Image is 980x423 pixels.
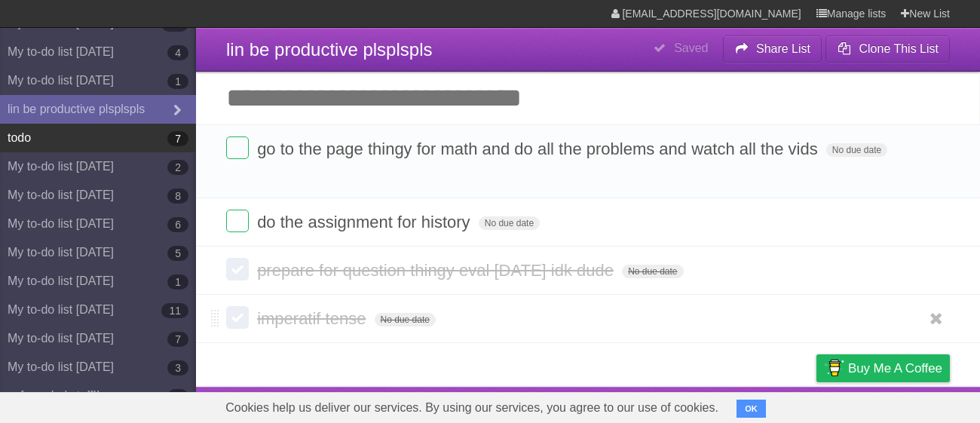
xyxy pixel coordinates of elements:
[167,389,188,404] b: 4
[257,139,822,158] span: go to the page thingy for math and do all the problems and watch all the vids
[257,261,617,280] span: prepare for question thingy eval [DATE] idk dude
[479,216,540,230] span: No due date
[167,246,188,261] b: 5
[257,309,369,328] span: imperatif tense
[167,217,188,232] b: 6
[167,360,188,375] b: 3
[616,391,648,419] a: About
[226,39,432,60] span: lin be productive plsplspls
[167,160,188,175] b: 2
[226,136,249,159] label: Done
[257,213,473,231] span: do the assignment for history
[816,354,950,382] a: Buy me a coffee
[756,42,810,55] b: Share List
[859,42,939,55] b: Clone This List
[167,332,188,347] b: 7
[723,35,822,63] button: Share List
[855,391,950,419] a: Suggest a feature
[226,258,249,280] label: Done
[167,74,188,89] b: 1
[825,35,950,63] button: Clone This List
[848,355,942,382] span: Buy me a coffee
[210,393,733,423] span: Cookies help us deliver our services. By using our services, you agree to our use of cookies.
[746,391,779,419] a: Terms
[167,131,188,146] b: 7
[824,355,844,381] img: Buy me a coffee
[167,189,188,204] b: 8
[737,400,766,418] button: OK
[797,391,836,419] a: Privacy
[167,274,188,290] b: 1
[375,313,436,326] span: No due date
[226,306,249,329] label: Done
[666,391,727,419] a: Developers
[826,143,887,157] span: No due date
[674,41,708,54] b: Saved
[167,45,188,60] b: 4
[226,210,249,232] label: Done
[161,303,188,318] b: 11
[622,265,683,278] span: No due date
